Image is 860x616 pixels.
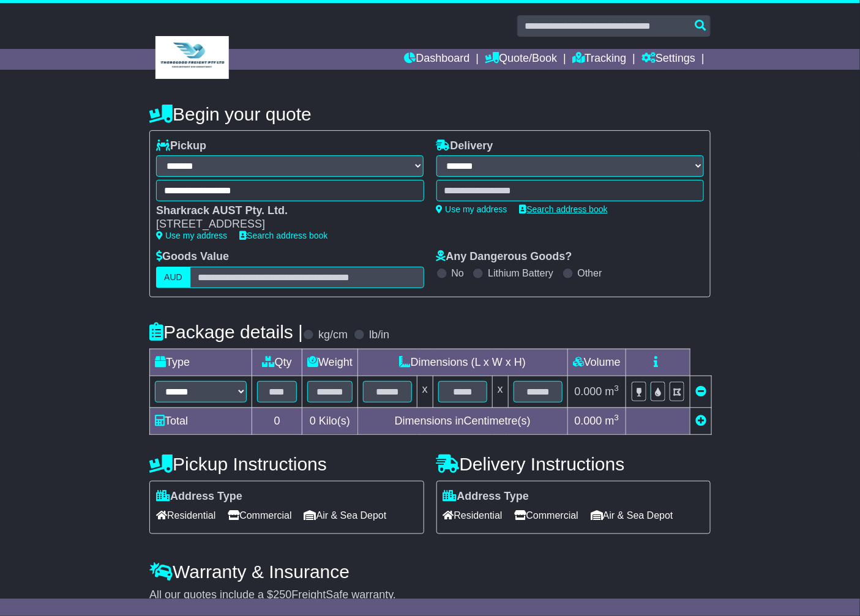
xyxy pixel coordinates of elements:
[156,204,411,218] div: Sharkrack AUST Pty. Ltd.
[357,407,567,434] td: Dimensions in Centimetre(s)
[575,415,602,427] span: 0.000
[239,231,327,240] a: Search address book
[695,415,706,427] a: Add new item
[156,231,227,240] a: Use my address
[605,385,619,398] span: m
[436,139,493,153] label: Delivery
[520,204,608,214] a: Search address book
[304,506,387,525] span: Air & Sea Depot
[575,385,602,398] span: 0.000
[578,267,602,279] label: Other
[156,218,411,231] div: [STREET_ADDRESS]
[515,506,578,525] span: Commercial
[252,349,302,376] td: Qty
[252,407,302,434] td: 0
[156,139,206,153] label: Pickup
[228,506,291,525] span: Commercial
[149,588,711,602] div: All our quotes include a $ FreightSafe warranty.
[615,413,619,422] sup: 3
[605,415,619,427] span: m
[310,415,316,427] span: 0
[273,588,291,601] span: 250
[492,376,508,407] td: x
[149,322,303,342] h4: Package details |
[302,349,358,376] td: Weight
[156,506,215,525] span: Residential
[452,267,464,279] label: No
[369,328,389,342] label: lb/in
[591,506,673,525] span: Air & Sea Depot
[404,49,469,70] a: Dashboard
[567,349,626,376] td: Volume
[436,250,572,264] label: Any Dangerous Goods?
[695,385,706,398] a: Remove this item
[156,250,229,264] label: Goods Value
[318,328,348,342] label: kg/cm
[149,562,711,582] h4: Warranty & Insurance
[156,267,190,288] label: AUD
[485,49,557,70] a: Quote/Book
[488,267,553,279] label: Lithium Battery
[149,454,424,474] h4: Pickup Instructions
[149,104,711,124] h4: Begin your quote
[156,490,242,503] label: Address Type
[436,204,507,214] a: Use my address
[150,349,252,376] td: Type
[443,506,503,525] span: Residential
[443,490,529,503] label: Address Type
[417,376,433,407] td: x
[641,49,695,70] a: Settings
[572,49,626,70] a: Tracking
[357,349,567,376] td: Dimensions (L x W x H)
[302,407,358,434] td: Kilo(s)
[150,407,252,434] td: Total
[615,384,619,393] sup: 3
[436,454,711,474] h4: Delivery Instructions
